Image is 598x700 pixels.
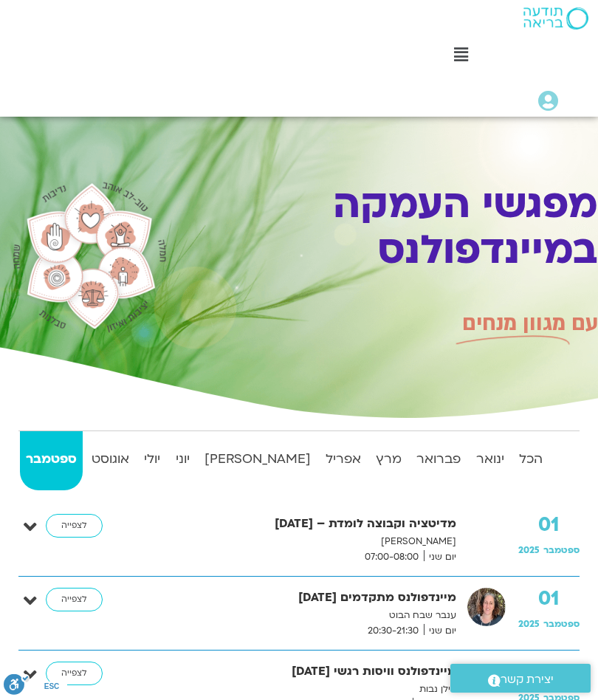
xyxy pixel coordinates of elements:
[513,431,549,490] a: הכל
[571,309,598,337] span: עם
[199,448,317,470] strong: [PERSON_NAME]
[362,623,424,639] span: 20:30-21:30
[370,448,408,470] strong: מרץ
[513,448,549,470] strong: הכל
[135,682,456,697] p: הילן נבות
[135,514,456,534] strong: מדיטציה וקבוצה לומדת – [DATE]
[46,588,103,611] a: לצפייה
[138,431,166,490] a: יולי
[501,670,554,690] span: יצירת קשר
[518,514,580,536] strong: 01
[320,448,367,470] strong: אפריל
[46,514,103,538] a: לצפייה
[470,431,510,490] a: ינואר
[46,662,103,685] a: לצפייה
[179,182,598,273] h1: מפגשי העמקה במיינדפולנס
[170,448,196,470] strong: יוני
[518,618,540,630] span: 2025
[450,664,591,693] a: יצירת קשר
[170,431,196,490] a: יוני
[360,549,424,565] span: 07:00-08:00
[135,662,456,682] strong: מיינדפולנס וויסות רגשי [DATE]
[424,549,456,565] span: יום שני
[199,431,317,490] a: [PERSON_NAME]
[370,431,408,490] a: מרץ
[410,448,467,470] strong: פברואר
[470,448,510,470] strong: ינואר
[518,544,540,556] span: 2025
[138,448,166,470] strong: יולי
[86,448,135,470] strong: אוגוסט
[410,431,467,490] a: פברואר
[320,431,367,490] a: אפריל
[86,431,135,490] a: אוגוסט
[135,588,456,608] strong: מיינדפולנס מתקדמים [DATE]
[518,588,580,610] strong: 01
[20,448,83,470] strong: ספטמבר
[543,544,580,556] span: ספטמבר
[523,7,588,30] img: תודעה בריאה
[135,534,456,549] p: [PERSON_NAME]
[20,431,83,490] a: ספטמבר
[424,623,456,639] span: יום שני
[543,618,580,630] span: ספטמבר
[135,608,456,623] p: ענבר שבח הבוט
